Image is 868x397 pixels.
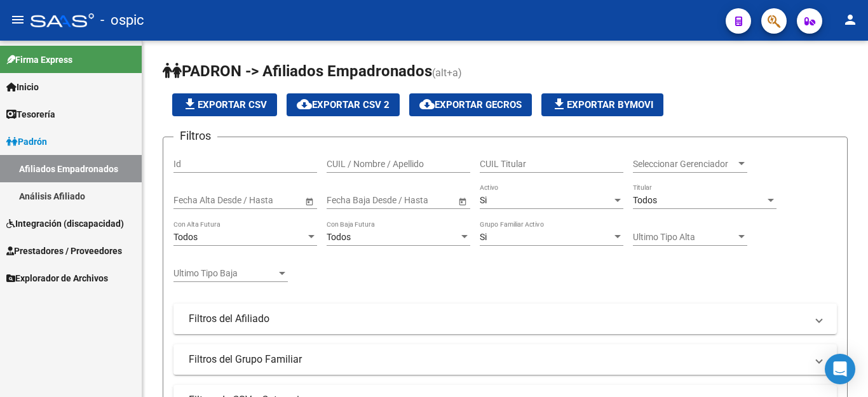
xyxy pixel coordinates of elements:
[480,232,487,242] span: Si
[384,195,446,206] input: Fecha fin
[419,97,435,112] mat-icon: cloud_download
[6,107,55,121] span: Tesorería
[189,353,806,367] mat-panel-title: Filtros del Grupo Familiar
[6,271,108,285] span: Explorador de Archivos
[182,99,267,111] span: Exportar CSV
[419,99,522,111] span: Exportar GECROS
[163,62,432,80] span: PADRON -> Afiliados Empadronados
[10,12,25,27] mat-icon: menu
[327,232,351,242] span: Todos
[189,312,806,326] mat-panel-title: Filtros del Afiliado
[552,97,567,112] mat-icon: file_download
[432,67,462,79] span: (alt+a)
[409,93,532,116] button: Exportar GECROS
[825,354,855,384] div: Open Intercom Messenger
[6,135,47,149] span: Padrón
[633,232,736,243] span: Ultimo Tipo Alta
[633,159,736,170] span: Seleccionar Gerenciador
[173,195,220,206] input: Fecha inicio
[173,344,837,375] mat-expansion-panel-header: Filtros del Grupo Familiar
[327,195,373,206] input: Fecha inicio
[302,194,316,208] button: Open calendar
[6,80,39,94] span: Inicio
[173,232,198,242] span: Todos
[633,195,657,205] span: Todos
[287,93,400,116] button: Exportar CSV 2
[231,195,293,206] input: Fecha fin
[173,268,276,279] span: Ultimo Tipo Baja
[456,194,469,208] button: Open calendar
[100,6,144,34] span: - ospic
[173,304,837,334] mat-expansion-panel-header: Filtros del Afiliado
[297,97,312,112] mat-icon: cloud_download
[541,93,663,116] button: Exportar Bymovi
[297,99,390,111] span: Exportar CSV 2
[6,244,122,258] span: Prestadores / Proveedores
[6,53,72,67] span: Firma Express
[480,195,487,205] span: Si
[6,217,124,231] span: Integración (discapacidad)
[182,97,198,112] mat-icon: file_download
[843,12,858,27] mat-icon: person
[552,99,653,111] span: Exportar Bymovi
[172,93,277,116] button: Exportar CSV
[173,127,217,145] h3: Filtros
